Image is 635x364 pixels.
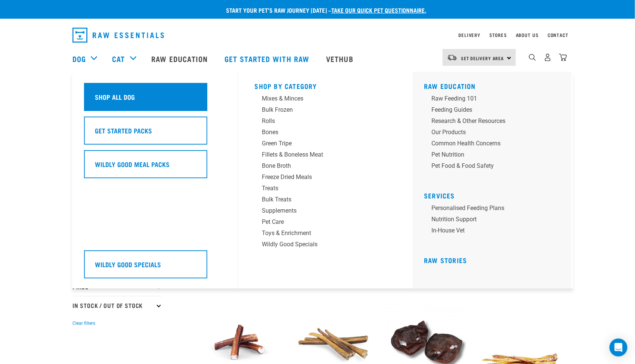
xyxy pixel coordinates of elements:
h5: Shop By Category [255,82,397,88]
a: Treats [255,184,397,195]
div: Green Tripe [262,139,379,148]
a: take our quick pet questionnaire. [331,8,426,12]
div: Research & Other Resources [431,117,548,126]
a: About Us [516,34,539,36]
a: Common Health Concerns [424,139,566,150]
div: Freeze Dried Meals [262,173,379,182]
img: home-icon@2x.png [559,53,567,61]
a: Freeze Dried Meals [255,173,397,184]
h5: Wildly Good Meal Packs [95,159,170,169]
a: Nutrition Support [424,215,566,226]
div: Open Intercom Messenger [610,339,628,357]
nav: dropdown navigation [66,25,569,46]
div: Feeding Guides [431,105,548,114]
a: Feeding Guides [424,105,566,117]
a: Delivery [459,34,480,36]
div: Fillets & Boneless Meat [262,150,379,159]
img: user.png [544,53,552,61]
a: Get started with Raw [217,44,319,74]
div: Rolls [262,117,379,126]
a: Wildly Good Meal Packs [84,150,226,184]
div: Bones [262,128,379,137]
a: Personalised Feeding Plans [424,204,566,215]
div: Pet Food & Food Safety [431,161,548,170]
div: Wildly Good Specials [262,240,379,249]
a: Green Tripe [255,139,397,150]
div: Bulk Frozen [262,105,379,114]
a: Mixes & Minces [255,94,397,105]
a: Raw Feeding 101 [424,94,566,105]
a: Bone Broth [255,161,397,173]
h5: Get Started Packs [95,126,152,135]
button: Clear filters [72,320,95,327]
img: home-icon-1@2x.png [529,54,536,61]
div: Toys & Enrichment [262,229,379,238]
a: Pet Nutrition [424,150,566,161]
p: In Stock / Out Of Stock [72,296,162,315]
div: Our Products [431,128,548,137]
h5: Shop All Dog [95,92,135,102]
div: Common Health Concerns [431,139,548,148]
a: Supplements [255,206,397,218]
a: Stores [489,34,507,36]
a: Rolls [255,117,397,128]
a: Get Started Packs [84,117,226,150]
h5: Wildly Good Specials [95,259,161,269]
div: Pet Care [262,218,379,226]
a: Pet Care [255,218,397,229]
a: Bulk Treats [255,195,397,206]
a: Research & Other Resources [424,117,566,128]
div: Supplements [262,206,379,215]
img: van-moving.png [447,54,457,61]
div: Bulk Treats [262,195,379,204]
div: Treats [262,184,379,193]
a: Dog [72,53,86,64]
div: Bone Broth [262,161,379,170]
a: Bulk Frozen [255,105,397,117]
h5: Services [424,192,566,198]
img: Raw Essentials Logo [72,28,164,43]
div: Pet Nutrition [431,150,548,159]
a: Shop All Dog [84,83,226,117]
a: Wildly Good Specials [84,250,226,284]
a: Our Products [424,128,566,139]
a: Raw Education [144,44,217,74]
a: In-house vet [424,226,566,237]
div: Raw Feeding 101 [431,94,548,103]
a: Contact [548,34,569,36]
span: Set Delivery Area [461,57,504,59]
div: Mixes & Minces [262,94,379,103]
a: Raw Stories [424,258,467,262]
a: Bones [255,128,397,139]
a: Raw Education [424,84,476,88]
a: Wildly Good Specials [255,240,397,251]
a: Fillets & Boneless Meat [255,150,397,161]
a: Toys & Enrichment [255,229,397,240]
a: Cat [112,53,125,64]
a: Pet Food & Food Safety [424,161,566,173]
a: Vethub [319,44,363,74]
